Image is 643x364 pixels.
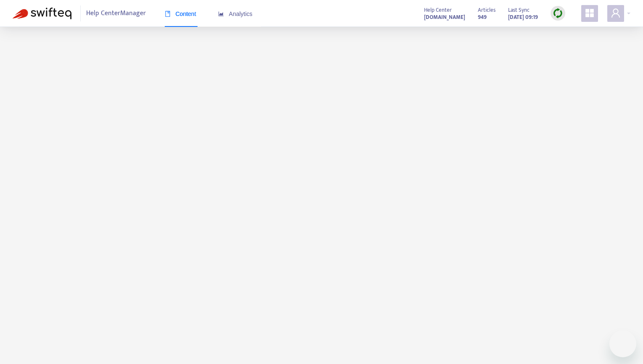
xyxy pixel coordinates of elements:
[508,5,530,15] span: Last Sync
[13,8,71,19] img: Swifteq
[165,11,196,17] span: Content
[585,8,595,18] span: appstore
[86,5,146,21] span: Help Center Manager
[609,330,636,357] iframe: Button to launch messaging window
[478,13,487,22] strong: 949
[218,11,253,17] span: Analytics
[218,11,224,17] span: area-chart
[553,8,563,18] img: sync.dc5367851b00ba804db3.png
[165,11,171,17] span: book
[508,13,538,22] strong: [DATE] 09:19
[424,5,452,15] span: Help Center
[478,5,495,15] span: Articles
[424,13,465,22] strong: [DOMAIN_NAME]
[424,12,465,22] a: [DOMAIN_NAME]
[611,8,621,18] span: user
